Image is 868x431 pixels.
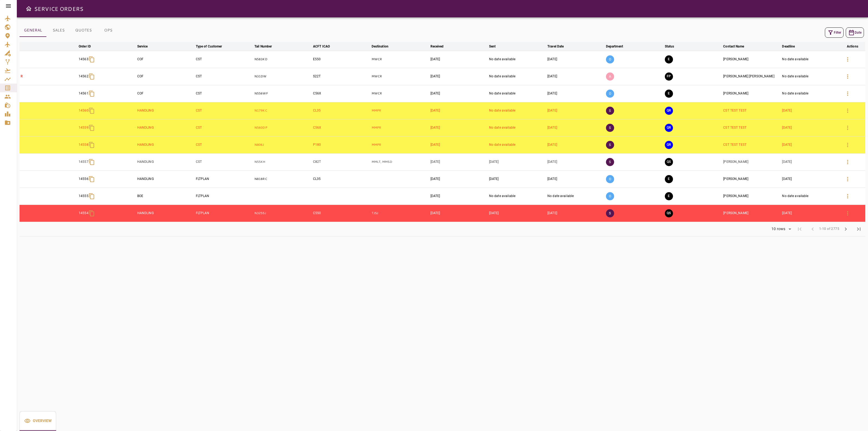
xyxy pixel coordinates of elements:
[489,43,503,50] span: Sent
[46,24,71,37] button: SALES
[546,136,605,153] td: [DATE]
[372,125,428,130] p: MMPR
[372,160,428,164] p: MMLT, MMSD
[665,55,673,64] button: EXECUTION
[429,68,488,85] td: [DATE]
[488,170,546,188] td: [DATE]
[781,102,840,119] td: [DATE]
[547,43,571,50] span: Travel Date
[606,107,614,115] p: S
[312,85,370,102] td: C56X
[606,124,614,132] p: S
[546,51,605,68] td: [DATE]
[136,85,195,102] td: COF
[768,225,793,233] div: 10 rows
[136,153,195,170] td: HANDLING
[665,192,673,200] button: EXECUTION
[722,85,781,102] td: [PERSON_NAME]
[546,170,605,188] td: [DATE]
[254,91,311,96] p: N556WF
[195,119,254,136] td: CST
[781,136,840,153] td: [DATE]
[665,209,673,217] button: QUOTE SENT
[79,108,88,113] p: 14560
[841,104,854,117] button: Details
[195,68,254,85] td: CST
[722,51,781,68] td: [PERSON_NAME]
[546,85,605,102] td: [DATE]
[254,43,272,50] div: Tail Number
[488,188,546,205] td: No date available
[79,194,88,198] p: 14555
[488,51,546,68] td: No date available
[79,177,88,181] p: 14556
[196,43,229,50] span: Type of Customer
[722,136,781,153] td: CST TEST TEST
[195,102,254,119] td: CST
[79,43,98,50] span: Order ID
[137,43,155,50] span: Service
[79,57,88,62] p: 14563
[722,68,781,85] td: [PERSON_NAME] [PERSON_NAME]
[430,43,444,50] div: Received
[136,51,195,68] td: COF
[606,55,614,64] p: O
[254,43,279,50] span: Tail Number
[606,43,630,50] span: Department
[722,188,781,205] td: [PERSON_NAME]
[488,205,546,222] td: [DATE]
[254,125,311,130] p: N560DP
[254,177,311,181] p: N818RC
[841,207,854,220] button: Details
[372,108,428,113] p: MMPR
[136,136,195,153] td: HANDLING
[841,53,854,66] button: Details
[606,175,614,183] p: O
[723,43,744,50] div: Contact Name
[841,87,854,100] button: Details
[782,43,802,50] span: Deadline
[781,153,840,170] td: [DATE]
[79,91,88,96] p: 14561
[429,119,488,136] td: [DATE]
[841,138,854,151] button: Details
[489,43,496,50] div: Sent
[488,153,546,170] td: [DATE]
[665,43,674,50] div: Status
[79,160,88,164] p: 14557
[254,142,311,147] p: N806J
[254,160,311,164] p: N55KH
[312,68,370,85] td: S22T
[429,170,488,188] td: [DATE]
[665,107,673,115] button: QUOTE REQUESTED
[79,74,88,79] p: 14562
[819,226,839,232] span: 1-10 of 2775
[137,43,148,50] div: Service
[372,43,388,50] div: Destination
[781,188,840,205] td: No date available
[723,43,751,50] span: Contact Name
[313,43,337,50] span: ACFT ICAO
[606,141,614,149] p: S
[665,72,673,81] button: FINAL PREPARATION
[372,142,428,147] p: MMPR
[429,205,488,222] td: [DATE]
[606,72,614,81] p: A
[429,102,488,119] td: [DATE]
[488,119,546,136] td: No date available
[372,43,395,50] span: Destination
[79,211,88,215] p: 14554
[312,136,370,153] td: P180
[606,192,614,200] p: O
[312,170,370,188] td: CL35
[546,153,605,170] td: [DATE]
[488,85,546,102] td: No date available
[34,4,83,13] h6: SERVICE ORDERS
[839,223,852,236] span: Next Page
[136,205,195,222] td: HANDLING
[722,102,781,119] td: CST TEST TEST
[546,119,605,136] td: [DATE]
[429,51,488,68] td: [DATE]
[665,141,673,149] button: QUOTE REQUESTED
[195,51,254,68] td: CST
